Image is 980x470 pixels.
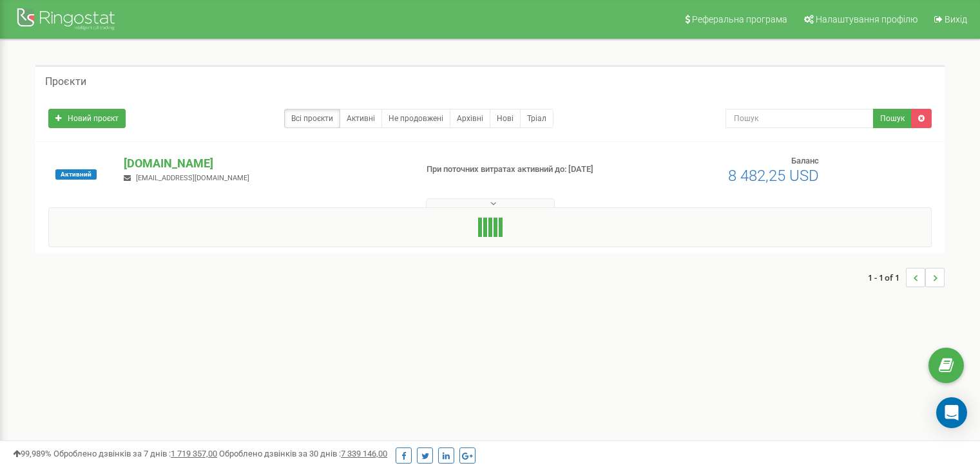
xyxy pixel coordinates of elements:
a: Всі проєкти [284,109,340,128]
span: 1 - 1 of 1 [868,268,906,287]
a: Не продовжені [381,109,450,128]
a: Архівні [450,109,490,128]
a: Тріал [520,109,553,128]
span: Вихід [945,14,967,24]
input: Пошук [725,109,874,128]
span: Оброблено дзвінків за 7 днів : [53,449,217,458]
span: Активний [55,169,97,180]
p: При поточних витратах активний до: [DATE] [427,164,633,176]
a: Новий проєкт [48,109,126,128]
p: [DOMAIN_NAME] [124,155,405,172]
span: Реферальна програма [692,14,787,24]
u: 1 719 357,00 [171,449,217,458]
button: Пошук [873,109,912,128]
span: Баланс [791,156,819,165]
nav: ... [868,255,945,300]
span: 99,989% [13,449,52,458]
span: 8 482,25 USD [728,167,819,185]
div: Open Intercom Messenger [936,397,967,428]
u: 7 339 146,00 [341,449,387,458]
span: [EMAIL_ADDRESS][DOMAIN_NAME] [136,174,249,182]
a: Нові [490,109,521,128]
span: Налаштування профілю [816,14,918,24]
span: Оброблено дзвінків за 30 днів : [219,449,387,458]
h5: Проєкти [45,76,86,88]
a: Активні [340,109,382,128]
